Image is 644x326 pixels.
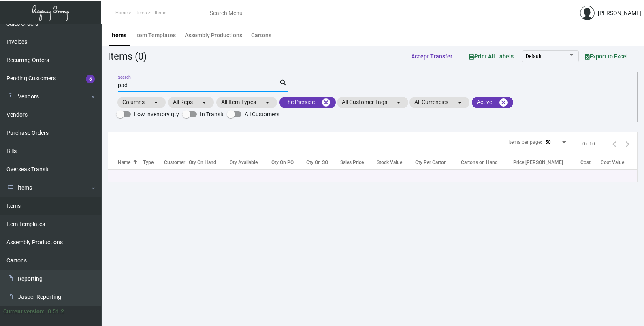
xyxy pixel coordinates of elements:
div: Qty Per Carton [415,159,447,166]
div: 0 of 0 [582,140,595,147]
div: Cost [580,159,601,166]
div: Cost Value [601,159,624,166]
div: Cartons on Hand [461,159,498,166]
div: Name [118,159,143,166]
button: Export to Excel [579,49,634,64]
div: Assembly Productions [185,31,242,40]
div: Cartons on Hand [461,159,513,166]
div: Cost [580,159,591,166]
div: Sales Price [340,159,377,166]
div: Cartons [251,31,271,40]
mat-select: Items per page: [545,140,568,145]
span: Export to Excel [585,53,628,60]
div: Price [PERSON_NAME] [513,159,563,166]
mat-chip: Columns [117,97,166,108]
span: Home [115,10,128,15]
mat-icon: arrow_drop_down [455,98,465,107]
button: Print All Labels [462,49,520,64]
div: Stock Value [377,159,415,166]
button: Accept Transfer [405,49,459,64]
div: Name [118,159,130,166]
button: Previous page [608,137,621,150]
div: 0.51.2 [48,307,64,316]
div: Qty Per Carton [415,159,461,166]
mat-icon: arrow_drop_down [151,98,161,107]
div: Qty On Hand [189,159,230,166]
mat-chip: All Currencies [409,97,469,108]
img: admin@bootstrapmaster.com [580,6,595,20]
mat-chip: All Reps [168,97,214,108]
div: Qty On Hand [189,159,216,166]
div: Cost Value [601,159,637,166]
mat-icon: search [279,78,288,88]
div: [PERSON_NAME] [598,9,641,17]
div: Price [PERSON_NAME] [513,159,580,166]
span: 50 [545,139,551,145]
div: Qty Available [230,159,258,166]
div: Sales Price [340,159,364,166]
span: All Customers [245,109,279,119]
span: Accept Transfer [411,53,452,60]
div: Item Templates [135,31,176,40]
mat-icon: cancel [321,98,331,107]
span: Items [135,10,147,15]
div: Qty On SO [306,159,328,166]
span: Items [155,10,166,15]
div: Qty On SO [306,159,341,166]
div: Items (0) [108,49,147,64]
th: Customer [164,155,189,169]
div: Items per page: [508,138,542,146]
mat-chip: All Item Types [216,97,277,108]
div: Items [112,31,126,40]
mat-chip: Active [472,97,513,108]
mat-icon: cancel [499,98,508,107]
div: Stock Value [377,159,402,166]
div: Qty Available [230,159,271,166]
div: Type [143,159,154,166]
span: Default [526,53,542,59]
div: Type [143,159,164,166]
mat-chip: All Customer Tags [337,97,408,108]
mat-chip: The Pierside [279,97,336,108]
div: Current version: [3,307,45,316]
mat-icon: arrow_drop_down [394,98,403,107]
div: Qty On PO [271,159,306,166]
mat-icon: arrow_drop_down [262,98,272,107]
mat-icon: arrow_drop_down [199,98,209,107]
span: Low inventory qty [134,109,179,119]
span: Print All Labels [469,53,514,60]
div: Qty On PO [271,159,294,166]
span: In Transit [200,109,224,119]
button: Next page [621,137,634,150]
